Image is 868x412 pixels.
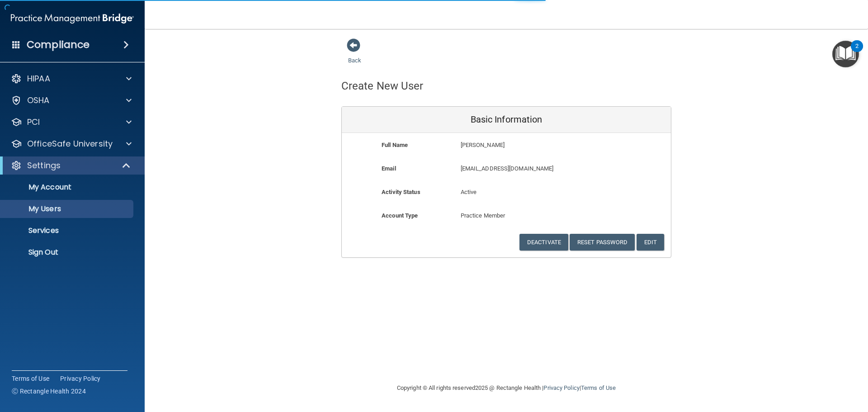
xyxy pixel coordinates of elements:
a: HIPAA [11,73,132,84]
p: OfficeSafe University [27,138,113,149]
b: Activity Status [382,189,420,195]
div: Basic Information [342,107,671,133]
a: Privacy Policy [543,384,579,391]
div: 2 [855,46,859,58]
b: Account Type [382,212,418,219]
p: Settings [27,160,61,171]
a: OfficeSafe University [11,138,132,149]
p: HIPAA [27,73,50,84]
a: PCI [11,117,132,128]
button: Deactivate [519,234,568,251]
p: Practice Member [461,210,552,221]
button: Reset Password [570,234,635,251]
a: Terms of Use [12,374,49,383]
a: Terms of Use [581,384,616,391]
p: Active [461,187,552,198]
span: Ⓒ Rectangle Health 2024 [12,387,86,396]
a: Back [348,46,361,64]
div: Copyright © All rights reserved 2025 @ Rectangle Health | | [341,374,671,403]
a: Settings [11,160,131,171]
h4: Compliance [27,38,90,51]
b: Email [382,165,396,172]
b: Full Name [382,142,408,148]
button: Open Resource Center, 2 new notifications [832,41,859,67]
p: My Users [6,204,129,213]
p: My Account [6,183,129,192]
img: PMB logo [11,9,134,28]
p: Services [6,226,129,235]
p: [PERSON_NAME] [461,140,605,151]
p: Sign Out [6,248,129,257]
p: OSHA [27,95,50,106]
p: [EMAIL_ADDRESS][DOMAIN_NAME] [461,163,605,174]
a: OSHA [11,95,132,106]
button: Edit [637,234,664,251]
h4: Create New User [341,80,424,92]
p: PCI [27,117,40,128]
a: Privacy Policy [60,374,101,383]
